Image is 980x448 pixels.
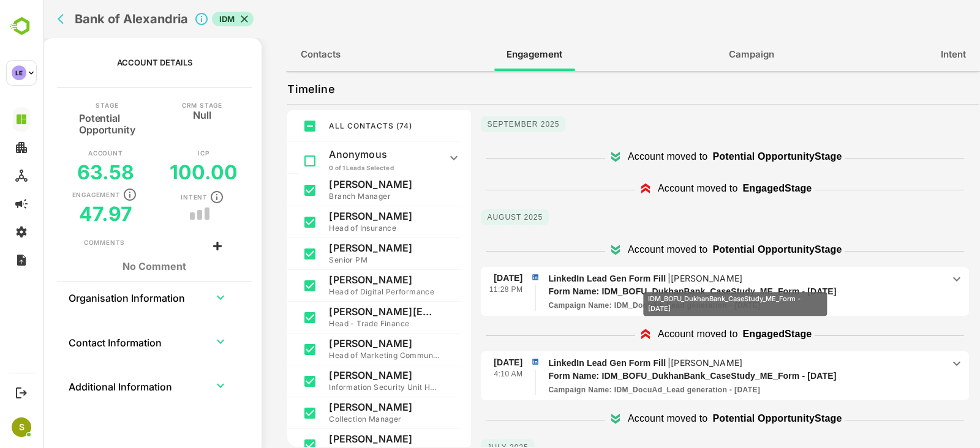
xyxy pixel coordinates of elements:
[25,282,157,312] th: Organisation Information
[286,286,396,298] p: Head of Digital Performance
[286,349,396,362] p: Head of Marketing Communications
[25,282,198,415] table: collapsible table
[699,181,769,196] p: Engaged Stage
[286,305,396,318] p: [PERSON_NAME][EMAIL_ADDRESS][DOMAIN_NAME]
[168,212,172,215] button: trend
[25,371,157,400] th: Additional Information
[244,80,292,99] p: Timeline
[286,433,396,445] p: [PERSON_NAME]
[169,13,199,25] span: IDM
[669,149,799,164] p: Potential Opportunity Stage
[34,160,91,184] h5: 63.58
[286,274,396,286] p: [PERSON_NAME]
[505,384,717,395] p: IDM_DocuAd_Lead generation - Aug 8, 2025
[138,194,165,200] p: Intent
[628,357,699,368] p: [PERSON_NAME]
[286,401,396,413] p: [PERSON_NAME]
[487,272,498,283] img: linkedin.png
[451,272,480,284] p: [DATE]
[168,376,187,395] button: expand row
[286,381,396,394] p: Information Security Unit Head
[53,102,75,108] p: Stage
[286,121,369,130] span: ALL CONTACTS ( 74 )
[286,337,396,349] p: [PERSON_NAME]
[438,116,522,132] p: September 2025
[254,142,418,174] div: Anonymous0 of 1 Leads Selected
[505,272,900,285] p: LinkedIn Lead Gen Form Fill
[258,47,298,62] span: Contacts
[451,368,480,381] p: 4:10 AM
[286,254,396,266] p: Senior PM
[615,181,695,196] p: Account moved to
[505,356,900,370] p: LinkedIn Lead Gen Form Fill
[464,47,519,62] span: Engagement
[585,242,665,257] p: Account moved to
[505,300,717,311] p: IDM_DocuAd_Lead generation - Aug 8, 2025
[168,332,187,351] button: expand row
[2,40,2,413] button: back
[286,413,396,425] p: Collection Manager
[286,163,396,172] p: 0 of 1 Leads Selected
[898,47,923,62] span: Intent
[699,327,769,342] p: Engaged Stage
[45,150,80,156] p: Account
[623,273,701,283] p: |
[286,190,396,203] p: Branch Manager
[505,356,921,395] div: LinkedIn Lead Gen Form Fill|[PERSON_NAME]IDM_BOFU_DukhanBank_CaseStudy_ME_Form - Aug 8, 2025IDM_D...
[29,192,78,198] p: Engagement
[505,285,880,298] p: IDM_BOFU_DukhanBank_CaseStudy_ME_Form - Aug 8, 2025
[623,357,701,368] p: |
[25,327,157,356] th: Contact Information
[669,411,799,426] p: Potential Opportunity Stage
[139,102,179,108] p: CRM Stage
[286,242,396,254] p: [PERSON_NAME]
[169,12,211,26] div: IDM
[615,327,695,342] p: Account moved to
[12,65,26,80] div: LE
[505,272,921,311] div: LinkedIn Lead Gen Form Fill|[PERSON_NAME]IDM_BOFU_DukhanBank_CaseStudy_ME_Form - Aug 8, 2025IDM_D...
[438,209,506,225] p: August 2025
[150,108,168,118] h5: Null
[6,15,37,38] img: BambooboxLogoMark.f1c84d78b4c51b1a7b5f700c9845e183.svg
[286,222,396,234] p: Head of Insurance
[585,411,665,426] p: Account moved to
[13,384,29,401] button: Logout
[168,288,187,307] button: expand row
[155,150,166,156] p: ICP
[151,12,166,26] svg: Click to close Account details panel
[487,356,498,367] img: linkedin.png
[127,160,195,184] h5: 100.00
[74,58,149,67] p: Account Details
[41,261,183,272] h1: No Comment
[12,10,30,28] button: back
[686,47,731,62] span: Campaign
[286,369,396,381] p: [PERSON_NAME]
[32,12,145,26] h2: Bank of Alexandria
[12,417,31,437] div: S
[286,178,396,190] p: [PERSON_NAME]
[628,273,699,283] p: [PERSON_NAME]
[286,210,396,222] p: [PERSON_NAME]
[505,370,880,383] p: IDM_BOFU_DukhanBank_CaseStudy_ME_Form - Aug 8, 2025
[41,238,82,248] div: Comments
[451,356,480,368] p: [DATE]
[286,148,396,160] p: Anonymous
[36,202,89,226] h5: 47.97
[286,318,396,330] p: Head - Trade Finance
[36,108,92,136] h5: Potential Opportunity
[243,38,937,71] div: full width tabs example
[585,149,665,164] p: Account moved to
[669,242,799,257] p: Potential Opportunity Stage
[447,284,480,296] p: 11:28 PM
